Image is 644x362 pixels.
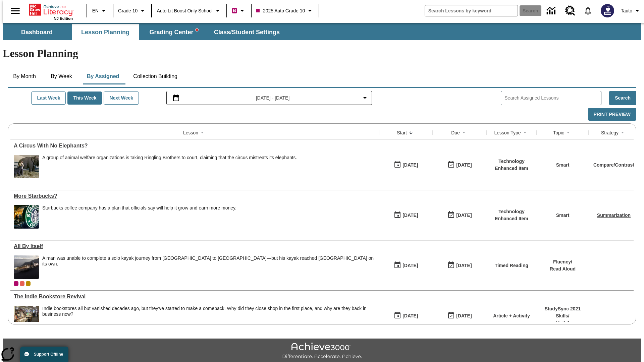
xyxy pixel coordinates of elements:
[14,243,376,249] div: All By Itself
[67,92,102,105] button: This Week
[20,281,24,286] div: OL 2025 Auto Grade 11
[3,23,641,40] div: SubNavbar
[42,255,376,267] p: A man was unable to complete a solo kayak journey from [GEOGRAPHIC_DATA] to [GEOGRAPHIC_DATA]—but...
[445,159,474,171] button: 09/25/25: Last day the lesson can be accessed
[254,5,317,17] button: Class: 2025 Auto Grade 10, Select your class
[26,281,31,286] span: New 2025 class
[14,294,376,300] a: The Indie Bookstore Revival, Lessons
[183,129,198,136] div: Lesson
[31,92,66,105] button: Last Week
[425,5,518,16] input: search field
[456,211,472,220] div: [DATE]
[588,108,636,121] button: Print Preview
[45,68,78,84] button: By Week
[256,7,305,14] span: 2025 Auto Grade 10
[42,306,376,317] div: Indie bookstores all but vanished decades ago, but they've started to make a comeback. Why did th...
[593,162,634,168] a: Compare/Contrast
[402,261,418,270] div: [DATE]
[493,312,530,319] p: Article + Activity
[14,294,376,300] div: The Indie Bookstore Revival
[42,155,297,161] div: A group of animal welfare organizations is taking Ringling Brothers to court, claiming that the c...
[42,205,236,211] div: Starbucks coffee company has a plan that officials say will help it grow and earn more money.
[149,28,198,36] span: Grading Center
[561,2,579,20] a: Resource Center, Will open in new tab
[543,2,561,20] a: Data Center
[42,255,376,279] span: A man was unable to complete a solo kayak journey from Australia to New Zealand—but his kayak rea...
[402,312,418,320] div: [DATE]
[445,259,474,272] button: 09/24/25: Last day the lesson can be accessed
[597,213,631,218] a: Summarization
[540,319,585,326] p: Unit 4
[521,129,529,137] button: Sort
[495,262,528,269] p: Timed Reading
[89,5,111,17] button: Language: EN, Select a language
[42,155,297,178] div: A group of animal welfare organizations is taking Ringling Brothers to court, claiming that the c...
[196,28,198,31] svg: writing assistant alert
[564,129,572,137] button: Sort
[14,143,376,149] div: A Circus With No Elephants?
[8,68,41,84] button: By Month
[3,24,286,40] div: SubNavbar
[81,28,129,36] span: Lesson Planning
[3,47,641,60] h1: Lesson Planning
[391,309,420,322] button: 09/24/25: First time the lesson was available
[14,143,376,149] a: A Circus With No Elephants?, Lessons
[157,7,213,14] span: Auto Lit Boost only School
[550,258,576,265] p: Fluency /
[118,7,138,14] span: Grade 10
[154,5,224,17] button: School: Auto Lit Boost only School, Select your school
[214,28,280,36] span: Class/Student Settings
[104,92,139,105] button: Next Week
[14,281,18,286] span: Current Class
[82,68,124,84] button: By Assigned
[282,343,362,360] img: Achieve3000 Differentiate Accelerate Achieve
[14,243,376,249] a: All By Itself, Lessons
[391,209,420,222] button: 09/25/25: First time the lesson was available
[169,94,369,102] button: Select the date range menu item
[556,212,570,219] p: Smart
[460,129,468,137] button: Sort
[140,24,207,40] button: Grading Center
[402,161,418,169] div: [DATE]
[29,3,73,16] a: Home
[553,129,564,136] div: Topic
[402,211,418,220] div: [DATE]
[20,347,68,362] button: Support Offline
[397,129,407,136] div: Start
[445,209,474,222] button: 09/25/25: Last day the lesson can be accessed
[209,24,285,40] button: Class/Student Settings
[456,261,472,270] div: [DATE]
[233,6,236,15] span: B
[556,162,570,169] p: Smart
[14,205,39,229] img: The Starbucks logo features a twin-tailed mermaid enclosed in a green circle. Starbucks plans to ...
[14,193,376,199] a: More Starbucks? , Lessons
[490,158,533,172] p: Technology Enhanced Item
[229,5,249,17] button: Boost Class color is violet red. Change class color
[14,193,376,199] div: More Starbucks?
[618,5,644,17] button: Profile/Settings
[21,28,53,36] span: Dashboard
[451,129,460,136] div: Due
[361,94,369,102] svg: Collapse Date Range Filter
[92,7,99,14] span: EN
[3,24,70,40] button: Dashboard
[198,129,206,137] button: Sort
[490,208,533,222] p: Technology Enhanced Item
[609,91,636,105] button: Search
[456,161,472,169] div: [DATE]
[621,7,632,14] span: Tauto
[601,4,614,17] img: Avatar
[550,265,576,273] p: Read Aloud
[391,159,420,171] button: 09/25/25: First time the lesson was available
[540,305,585,319] p: StudySync 2021 Skills /
[619,129,627,137] button: Sort
[42,306,376,329] div: Indie bookstores all but vanished decades ago, but they've started to make a comeback. Why did th...
[14,306,39,329] img: independent, or indie, bookstores are making a comeback
[5,1,25,21] button: Open side menu
[494,129,521,136] div: Lesson Type
[456,312,472,320] div: [DATE]
[29,2,73,20] div: Home
[14,255,39,279] img: A stained kayak riddled with barnacles resting on a beach with dark volcanic sand. A homemade kay...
